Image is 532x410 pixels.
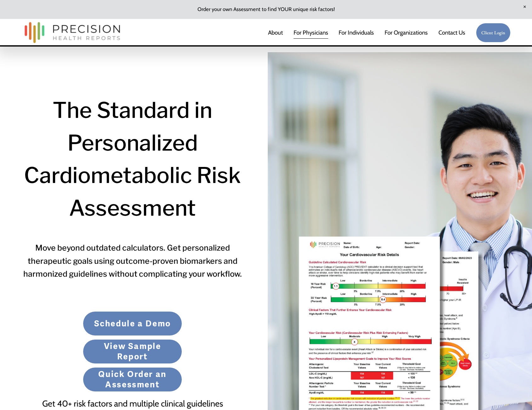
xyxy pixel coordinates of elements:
[21,19,123,46] img: Precision Health Reports
[339,26,374,39] a: For Individuals
[476,23,511,43] a: Client Login
[294,26,328,39] a: For Physicians
[83,367,182,392] a: Quick Order an Assessment
[21,94,244,224] h1: The Standard in Personalized Cardiometabolic Risk Assessment
[21,241,244,280] h4: Move beyond outdated calculators. Get personalized therapeutic goals using outcome-proven biomark...
[385,26,428,39] a: folder dropdown
[438,26,465,39] a: Contact Us
[385,27,428,38] span: For Organizations
[83,339,182,364] a: View Sample Report
[268,26,283,39] a: About
[83,311,182,336] a: Schedule a Demo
